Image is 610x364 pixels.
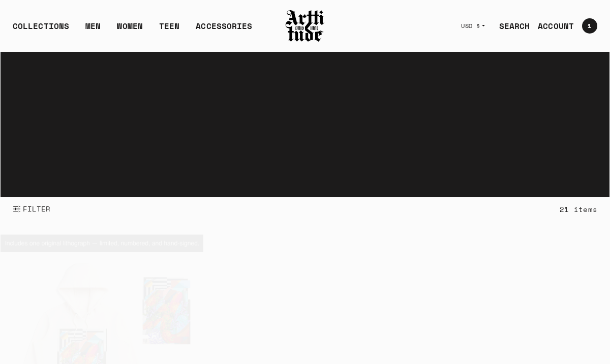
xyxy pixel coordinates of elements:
button: USD $ [455,15,491,37]
span: 1 [588,23,591,29]
video: Your browser does not support the video tag. [1,52,609,197]
span: USD $ [461,22,480,30]
a: MEN [85,20,101,40]
button: Show filters [13,198,51,220]
div: ACCESSORIES [196,20,252,40]
img: Arttitude [285,9,325,43]
a: SEARCH [491,16,530,36]
span: FILTER [21,204,51,214]
ul: Main navigation [5,20,260,40]
div: 21 items [560,203,597,215]
a: ACCOUNT [530,16,574,36]
div: COLLECTIONS [13,20,69,40]
a: WOMEN [117,20,143,40]
a: TEEN [159,20,179,40]
a: Open cart [574,14,597,38]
